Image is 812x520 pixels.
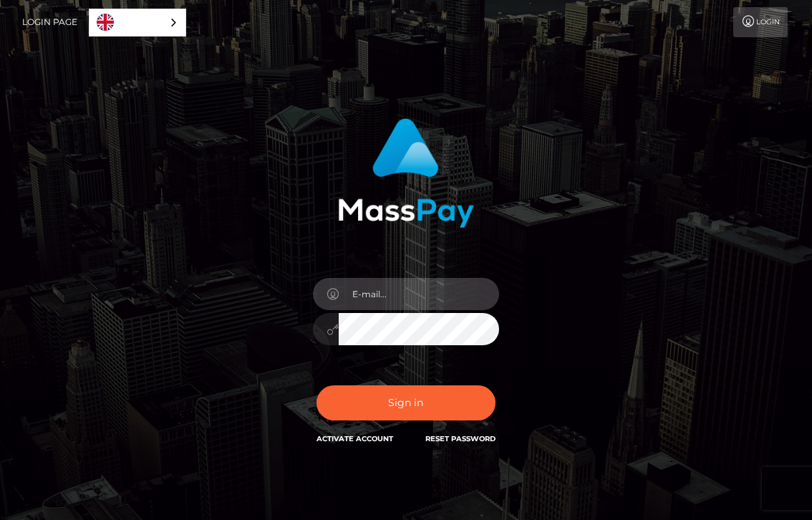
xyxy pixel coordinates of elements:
[89,9,186,37] div: Language
[316,385,496,420] button: Sign in
[733,7,788,37] a: Login
[90,9,185,36] a: English
[316,434,393,443] a: Activate Account
[89,9,186,37] aside: Language selected: English
[22,7,77,37] a: Login Page
[425,434,496,443] a: Reset Password
[338,118,474,228] img: MassPay Login
[339,278,499,310] input: E-mail...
